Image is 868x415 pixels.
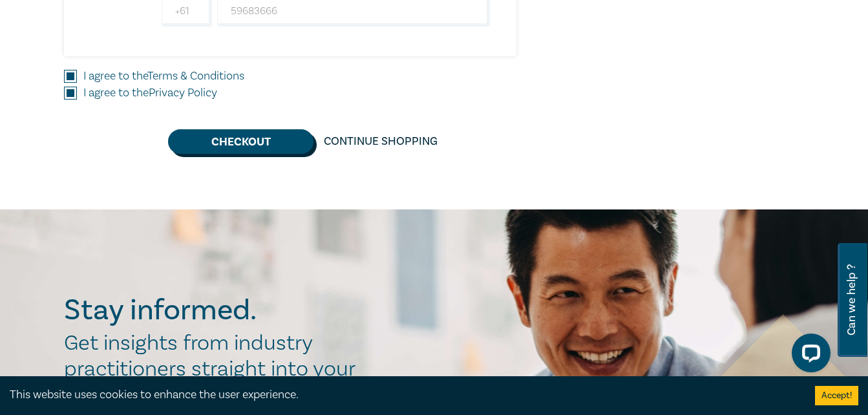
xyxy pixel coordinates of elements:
h2: Stay informed. [64,293,369,327]
button: Accept cookies [815,386,858,405]
h2: Get insights from industry practitioners straight into your inbox. [64,330,369,408]
button: Checkout [168,129,313,154]
label: I agree to the [83,68,244,85]
iframe: LiveChat chat widget [781,328,836,383]
a: Continue Shopping [313,129,448,154]
span: Can we help ? [845,251,858,349]
a: Terms & Conditions [147,69,244,83]
div: This website uses cookies to enhance the user experience. [10,387,796,403]
label: I agree to the [83,85,217,101]
a: Privacy Policy [149,85,217,100]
